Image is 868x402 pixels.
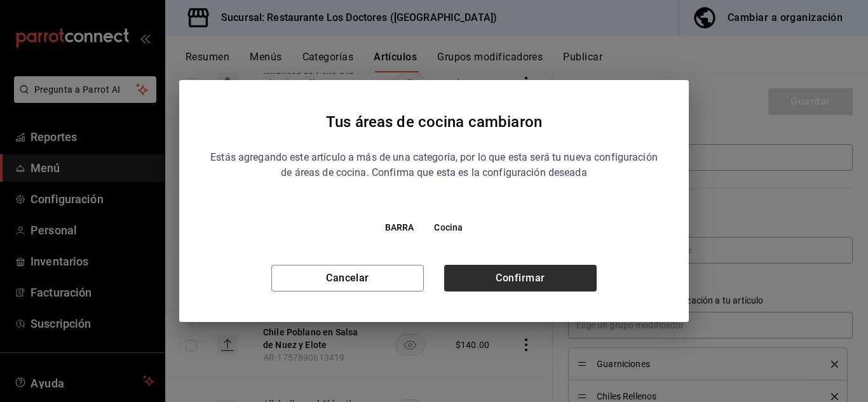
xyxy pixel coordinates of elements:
[434,221,463,234] span: Cocina
[385,221,414,234] span: BARRA
[210,111,658,133] h6: Tus áreas de cocina cambiaron
[271,265,424,291] button: Cancelar
[444,265,597,291] button: Confirmar
[210,150,658,191] p: Estás agregando este artículo a más de una categoría, por lo que esta será tu nueva configuración...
